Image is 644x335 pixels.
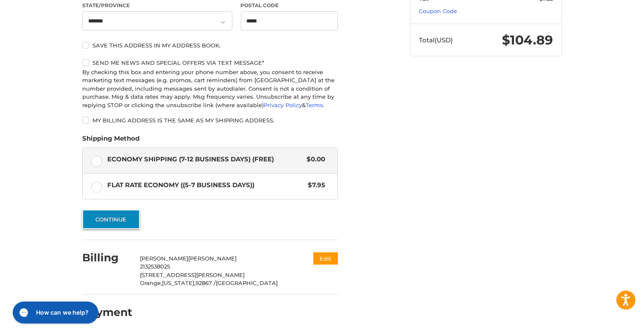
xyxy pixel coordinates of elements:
label: State/Province [82,2,232,9]
label: Save this address in my address book. [82,42,338,49]
label: Send me news and special offers via text message* [82,59,338,66]
span: Orange, [140,280,162,286]
button: Continue [82,210,140,229]
span: [PERSON_NAME] [140,255,189,262]
span: $7.95 [304,180,325,190]
div: By checking this box and entering your phone number above, you consent to receive marketing text ... [82,68,338,110]
span: $0.00 [302,155,325,164]
a: Terms [306,102,323,108]
span: [PERSON_NAME] [189,255,237,262]
span: [STREET_ADDRESS][PERSON_NAME] [140,271,245,278]
h2: Billing [82,251,132,264]
label: My billing address is the same as my shipping address. [82,117,338,124]
a: Coupon Code [419,8,457,14]
span: $104.89 [502,32,553,48]
a: Privacy Policy [264,102,302,108]
span: [US_STATE], [162,280,196,286]
span: 2132538025 [140,263,170,270]
iframe: Gorgias live chat messenger [8,299,100,327]
span: Economy Shipping (7-12 Business Days) (Free) [108,155,303,164]
legend: Shipping Method [82,134,139,147]
span: Flat Rate Economy ((5-7 Business Days)) [108,180,304,190]
button: Edit [313,252,338,265]
span: [GEOGRAPHIC_DATA] [216,280,278,286]
h2: Payment [82,306,132,319]
span: Total (USD) [419,36,453,44]
label: Postal Code [241,2,338,9]
span: 92867 / [196,280,216,286]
